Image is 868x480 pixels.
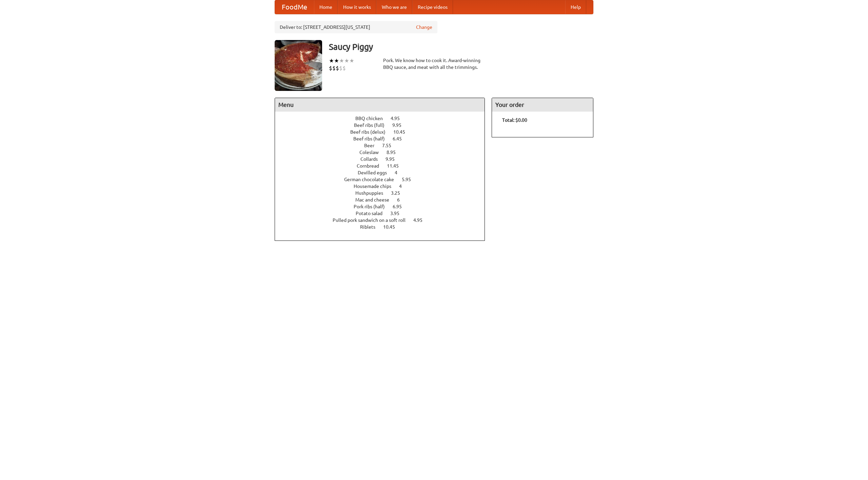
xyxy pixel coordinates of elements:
span: 4 [399,184,409,189]
span: Cornbread [357,163,386,169]
a: Change [416,24,432,31]
a: Collards 9.95 [360,156,407,162]
li: ★ [344,57,349,64]
span: BBQ chicken [355,116,390,121]
a: Mac and cheese 6 [355,197,412,203]
a: Riblets 10.45 [360,224,408,230]
h3: Saucy Piggy [329,40,593,54]
span: Mac and cheese [355,197,396,203]
a: Potato salad 3.95 [356,211,412,216]
a: Recipe videos [412,0,453,14]
span: 11.45 [387,163,406,169]
span: 4.95 [413,217,429,223]
li: $ [342,64,346,72]
h4: Menu [275,98,485,112]
div: Pork. We know how to cook it. Award-winning BBQ sauce, and meat with all the trimmings. [383,57,485,71]
img: angular.jpg [275,40,322,91]
li: ★ [329,57,334,64]
a: FoodMe [275,0,314,14]
a: How it works [338,0,376,14]
li: $ [336,64,339,72]
span: 9.95 [392,122,408,128]
span: 4 [395,170,404,175]
span: Riblets [360,224,382,230]
span: 10.45 [393,129,412,135]
li: $ [329,64,332,72]
span: Beer [364,143,381,148]
b: Total: $0.00 [502,117,527,123]
a: Beef ribs (half) 6.45 [353,136,414,141]
span: Devilled eggs [358,170,394,175]
span: 9.95 [386,156,401,162]
span: 5.95 [402,177,418,182]
li: $ [332,64,336,72]
span: Pork ribs (half) [354,204,392,209]
a: Housemade chips 4 [354,184,414,189]
li: ★ [349,57,354,64]
span: 4.95 [391,116,407,121]
span: 3.25 [391,190,407,196]
span: 3.95 [390,211,406,216]
a: Home [314,0,338,14]
a: Pulled pork sandwich on a soft roll 4.95 [333,217,435,223]
div: Deliver to: [STREET_ADDRESS][US_STATE] [275,21,437,33]
span: 7.55 [382,143,398,148]
span: 6.95 [393,204,409,209]
a: Who we are [376,0,412,14]
a: Cornbread 11.45 [357,163,411,169]
a: Beef ribs (full) 9.95 [354,122,414,128]
span: Coleslaw [359,150,386,155]
span: 8.95 [387,150,402,155]
span: 10.45 [383,224,402,230]
span: Beef ribs (half) [353,136,392,141]
a: Devilled eggs 4 [358,170,410,175]
span: Pulled pork sandwich on a soft roll [333,217,412,223]
a: Help [565,0,586,14]
span: 6.45 [393,136,409,141]
span: Collards [360,156,384,162]
a: Pork ribs (half) 6.95 [354,204,414,209]
li: ★ [339,57,344,64]
span: German chocolate cake [344,177,401,182]
a: BBQ chicken 4.95 [355,116,412,121]
span: Housemade chips [354,184,398,189]
span: Potato salad [356,211,389,216]
span: Beef ribs (full) [354,122,391,128]
li: $ [339,64,342,72]
span: 6 [397,197,407,203]
a: Hushpuppies 3.25 [355,190,413,196]
li: ★ [334,57,339,64]
h4: Your order [492,98,593,112]
a: Coleslaw 8.95 [359,150,408,155]
span: Hushpuppies [355,190,390,196]
a: Beer 7.55 [364,143,404,148]
a: German chocolate cake 5.95 [344,177,423,182]
a: Beef ribs (delux) 10.45 [350,129,418,135]
span: Beef ribs (delux) [350,129,392,135]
